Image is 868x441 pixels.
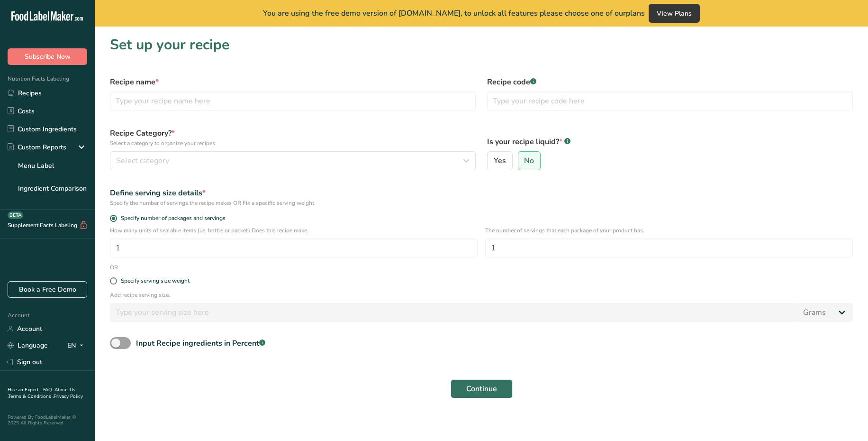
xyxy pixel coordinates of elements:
[8,142,66,152] div: Custom Reports
[110,92,476,110] input: Type your recipe name here
[43,386,54,393] a: FAQ .
[110,139,476,147] p: Select a category to organize your recipes
[451,379,513,398] button: Continue
[485,226,853,235] p: The number of servings that each package of your product has.
[67,340,87,351] div: EN
[466,383,497,395] span: Continue
[8,48,87,65] button: Subscribe Now
[110,291,853,299] p: Add recipe serving size.
[626,8,645,18] span: plans
[110,187,853,199] div: Define serving size details
[8,281,87,298] a: Book a Free Demo
[649,4,700,23] button: View Plans
[657,9,692,18] span: View Plans
[110,128,476,147] label: Recipe Category?
[8,386,75,400] a: About Us .
[263,8,645,19] span: You are using the free demo version of [DOMAIN_NAME], to unlock all features please choose one of...
[8,337,48,354] a: Language
[8,393,54,400] a: Terms & Conditions .
[136,338,265,349] div: Input Recipe ingredients in Percent
[25,52,71,62] span: Subscribe Now
[487,76,853,88] label: Recipe code
[104,263,124,272] div: OR
[110,76,476,88] label: Recipe name
[8,386,41,393] a: Hire an Expert .
[494,156,506,165] span: Yes
[8,414,87,426] div: Powered By FoodLabelMaker © 2025 All Rights Reserved
[487,136,853,147] label: Is your recipe liquid?
[54,393,83,400] a: Privacy Policy
[8,211,23,219] div: BETA
[110,226,478,235] p: How many units of sealable items (i.e. bottle or packet) Does this recipe make.
[487,92,853,110] input: Type your recipe code here
[110,303,797,322] input: Type your serving size here
[110,199,853,207] div: Specify the number of servings the recipe makes OR Fix a specific serving weight
[121,277,190,285] div: Specify serving size weight
[110,151,476,170] button: Select category
[117,215,226,222] span: Specify number of packages and servings
[110,34,853,55] h1: Set up your recipe
[116,155,169,166] span: Select category
[524,156,534,165] span: No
